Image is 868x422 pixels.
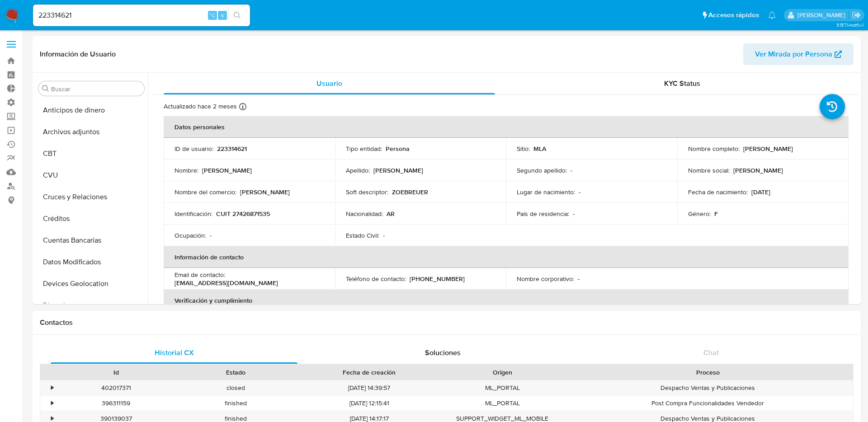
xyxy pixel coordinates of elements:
div: Proceso [569,368,847,377]
p: Email de contacto : [175,271,225,279]
p: Tipo entidad : [346,145,382,153]
p: MLA [533,145,546,153]
p: Nombre : [175,166,198,174]
a: Notificaciones [768,11,776,19]
span: Ver Mirada por Persona [755,43,832,65]
p: Estado Civil : [346,231,379,239]
p: Identificación : [175,210,212,218]
p: Actualizado hace 2 meses [164,102,237,111]
span: Historial CX [155,347,194,358]
div: Estado [182,368,289,377]
p: Nombre completo : [688,145,740,153]
div: • [51,399,53,408]
div: • [51,384,53,392]
button: Anticipos de dinero [35,99,148,121]
button: Cruces y Relaciones [35,186,148,208]
p: Persona [386,145,410,153]
p: - [578,275,580,283]
p: Género : [688,210,711,218]
p: Segundo apellido : [517,166,567,174]
p: [PERSON_NAME] [373,166,423,174]
span: Soluciones [425,347,461,358]
div: Despacho Ventas y Publicaciones [562,380,853,395]
p: - [571,166,572,174]
h1: Contactos [40,318,854,327]
p: eric.malcangi@mercadolibre.com [797,11,849,19]
button: Buscar [42,85,49,92]
button: CVU [35,164,148,186]
input: Buscar usuario o caso... [33,9,250,21]
button: CBT [35,143,148,164]
button: Archivos adjuntos [35,121,148,143]
p: Nacionalidad : [346,210,383,218]
p: CUIT 27426871535 [216,210,270,218]
p: ZOEBREUER [392,188,428,196]
p: Apellido : [346,166,370,174]
p: [PERSON_NAME] [240,188,290,196]
button: Datos Modificados [35,251,148,273]
p: País de residencia : [517,210,569,218]
p: [DATE] [751,188,770,196]
button: Cuentas Bancarias [35,230,148,251]
p: F [714,210,718,218]
div: ML_PORTAL [443,380,562,395]
p: - [383,231,385,239]
span: KYC Status [664,78,700,89]
p: Nombre corporativo : [517,275,574,283]
div: 402017371 [56,380,176,395]
span: Chat [703,347,719,358]
p: [PERSON_NAME] [733,166,783,174]
p: [PERSON_NAME] [202,166,252,174]
div: [DATE] 14:39:57 [296,380,442,395]
input: Buscar [51,85,141,93]
p: - [210,231,212,239]
p: [PHONE_NUMBER] [410,275,465,283]
button: search-icon [228,9,246,22]
span: Usuario [316,78,342,89]
p: ID de usuario : [175,145,213,153]
div: [DATE] 12:15:41 [296,396,442,411]
button: Direcciones [35,295,148,316]
p: 223314621 [217,145,247,153]
span: ⌥ [209,11,216,19]
h1: Información de Usuario [40,50,116,59]
div: closed [176,380,296,395]
div: ML_PORTAL [443,396,562,411]
p: - [573,210,575,218]
div: Id [62,368,170,377]
th: Datos personales [164,116,849,138]
p: Nombre del comercio : [175,188,236,196]
p: Nombre social : [688,166,730,174]
p: [PERSON_NAME] [743,145,793,153]
button: Ver Mirada por Persona [743,43,854,65]
p: Soft descriptor : [346,188,388,196]
span: s [221,11,224,19]
div: Fecha de creación [302,368,436,377]
div: Post Compra Funcionalidades Vendedor [562,396,853,411]
p: [EMAIL_ADDRESS][DOMAIN_NAME] [175,279,278,287]
span: Accesos rápidos [708,10,759,20]
p: Sitio : [517,145,530,153]
p: Ocupación : [175,231,206,239]
p: Teléfono de contacto : [346,275,406,283]
div: finished [176,396,296,411]
p: Fecha de nacimiento : [688,188,748,196]
p: Lugar de nacimiento : [517,188,575,196]
th: Verificación y cumplimiento [164,290,849,311]
p: AR [387,210,395,218]
th: Información de contacto [164,246,849,268]
p: - [579,188,580,196]
div: 396311159 [56,396,176,411]
a: Salir [852,10,861,20]
div: Origen [449,368,556,377]
button: Devices Geolocation [35,273,148,295]
button: Créditos [35,208,148,230]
